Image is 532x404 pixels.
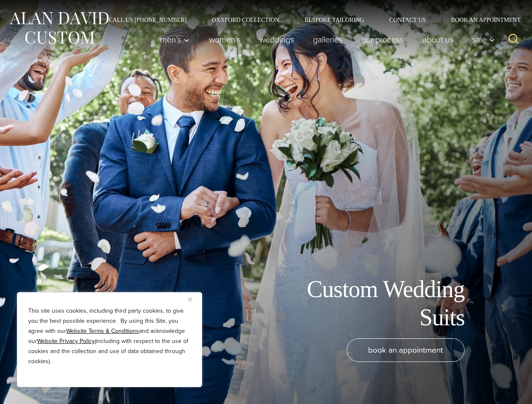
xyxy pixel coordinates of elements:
[368,344,443,356] span: book an appointment
[472,35,495,44] span: Sale
[303,31,352,48] a: Galleries
[160,35,190,44] span: Men’s
[66,327,139,335] a: Website Terms & Conditions
[250,31,303,48] a: weddings
[8,9,110,47] img: Alan David Custom
[96,17,199,23] a: Call Us [PHONE_NUMBER]
[352,31,413,48] a: Our Process
[96,17,524,23] nav: Secondary Navigation
[438,17,524,23] a: Book an Appointment
[292,17,377,23] a: Bespoke Tailoring
[37,337,95,346] a: Website Privacy Policy
[199,31,250,48] a: Women’s
[347,338,465,362] a: book an appointment
[188,294,198,304] button: Close
[199,17,292,23] a: Oxxford Collection
[188,298,192,301] img: Close
[28,306,191,367] p: This site uses cookies, including third party cookies, to give you the best possible experience. ...
[377,17,438,23] a: Contact Us
[413,31,463,48] a: About Us
[503,29,524,50] button: View Search Form
[151,31,500,48] nav: Primary Navigation
[275,275,465,332] h1: Custom Wedding Suits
